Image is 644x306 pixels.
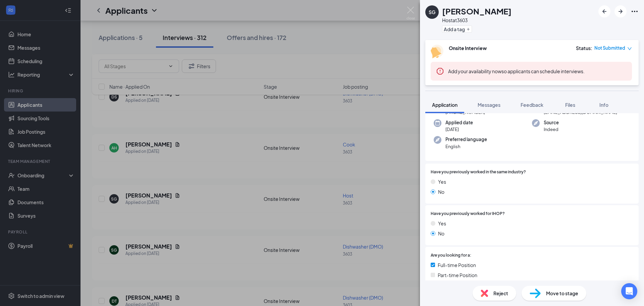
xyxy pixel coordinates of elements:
[448,68,501,75] button: Add your availability now
[445,143,487,150] span: English
[438,178,446,185] span: Yes
[438,230,444,237] span: No
[445,119,473,126] span: Applied date
[598,5,610,17] button: ArrowLeftNew
[627,46,632,51] span: down
[616,7,625,15] svg: ArrowRight
[442,26,472,33] button: PlusAdd a tag
[431,169,526,175] span: Have you previously worked in the same industry?
[614,5,627,17] button: ArrowRight
[431,252,471,259] span: Are you looking for a:
[445,136,487,143] span: Preferred language
[442,5,512,17] h1: [PERSON_NAME]
[449,45,487,51] b: Onsite Interview
[438,271,477,279] span: Part-time Position
[544,119,559,126] span: Source
[442,17,512,24] div: Host at 3603
[544,126,559,133] span: Indeed
[594,45,625,51] span: Not Submitted
[478,102,500,108] span: Messages
[631,7,639,15] svg: Ellipses
[438,261,476,269] span: Full-time Position
[438,220,446,227] span: Yes
[432,102,458,108] span: Application
[599,102,608,108] span: Info
[436,67,444,75] svg: Error
[546,290,578,297] span: Move to stage
[438,188,444,195] span: No
[445,126,473,133] span: [DATE]
[466,27,470,31] svg: Plus
[576,45,592,51] div: Status :
[600,7,608,15] svg: ArrowLeftNew
[429,9,435,15] div: SG
[448,68,585,74] span: so applicants can schedule interviews.
[431,211,505,217] span: Have you previously worked for IHOP?
[521,102,543,108] span: Feedback
[621,283,637,299] div: Open Intercom Messenger
[565,102,575,108] span: Files
[493,290,508,297] span: Reject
